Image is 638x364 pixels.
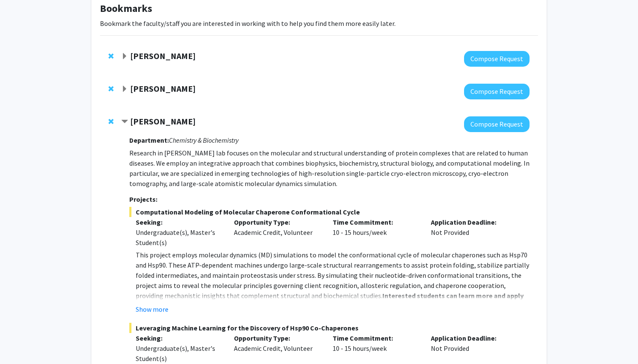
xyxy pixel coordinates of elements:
[108,85,114,92] span: Remove Magaly Toro from bookmarks
[424,333,523,364] div: Not Provided
[130,116,196,127] strong: [PERSON_NAME]
[130,51,196,61] strong: [PERSON_NAME]
[424,217,523,248] div: Not Provided
[129,195,157,203] strong: Projects:
[121,53,128,60] span: Expand Leah Dodson Bookmark
[121,119,128,125] span: Contract Yanxin Liu Bookmark
[464,116,530,132] button: Compose Request to Yanxin Liu
[234,333,320,343] p: Opportunity Type:
[326,333,425,364] div: 10 - 15 hours/week
[333,333,419,343] p: Time Commitment:
[136,227,222,248] div: Undergraduate(s), Master's Student(s)
[129,207,530,217] span: Computational Modeling of Molecular Chaperone Conformational Cycle
[108,53,114,59] span: Remove Leah Dodson from bookmarks
[464,51,530,67] button: Compose Request to Leah Dodson
[169,136,239,144] i: Chemistry & Biochemistry
[234,217,320,227] p: Opportunity Type:
[326,217,425,248] div: 10 - 15 hours/week
[228,333,326,364] div: Academic Credit, Volunteer
[431,217,517,227] p: Application Deadline:
[136,217,222,227] p: Seeking:
[136,250,530,311] p: This project employs molecular dynamics (MD) simulations to model the conformational cycle of mol...
[129,136,169,144] strong: Department:
[100,18,538,28] p: Bookmark the faculty/staff you are interested in working with to help you find them more easily l...
[136,343,222,364] div: Undergraduate(s), Master's Student(s)
[129,323,530,333] span: Leveraging Machine Learning for the Discovery of Hsp90 Co-Chaperones
[228,217,326,248] div: Academic Credit, Volunteer
[136,333,222,343] p: Seeking:
[6,326,36,358] iframe: Chat
[129,148,530,189] p: Research in [PERSON_NAME] lab focuses on the molecular and structural understanding of protein co...
[108,118,114,125] span: Remove Yanxin Liu from bookmarks
[100,3,538,15] h1: Bookmarks
[130,83,196,94] strong: [PERSON_NAME]
[431,333,517,343] p: Application Deadline:
[121,86,128,93] span: Expand Magaly Toro Bookmark
[333,217,419,227] p: Time Commitment:
[464,84,530,99] button: Compose Request to Magaly Toro
[136,304,168,314] button: Show more
[203,291,524,310] strong: Interested students can learn more and apply at:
